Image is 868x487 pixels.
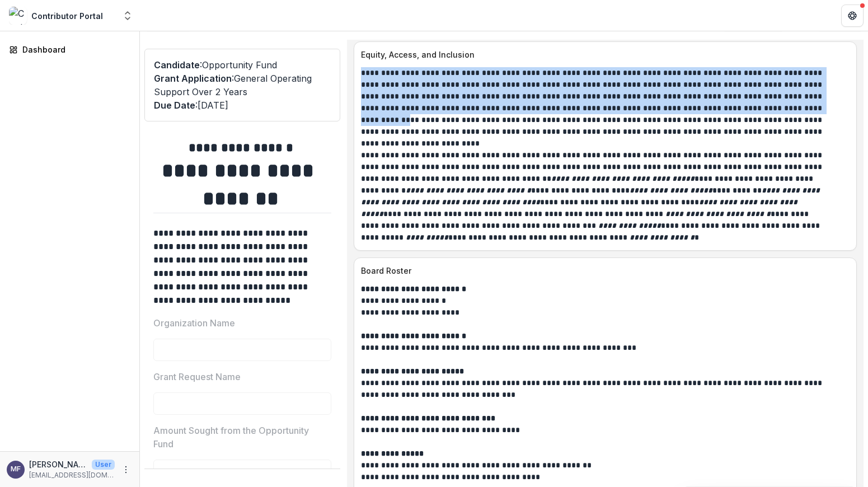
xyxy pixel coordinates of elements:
[154,59,200,71] span: Candidate
[154,73,232,84] span: Grant Application
[153,316,235,330] p: Organization Name
[11,466,21,473] div: Monteze Freeland
[154,58,331,72] p: : Opportunity Fund
[92,460,115,470] p: User
[4,40,135,59] a: Dashboard
[154,72,331,99] p: : General Operating Support Over 2 Years
[154,99,331,112] p: : [DATE]
[154,100,195,111] span: Due Date
[29,458,87,470] p: [PERSON_NAME]
[120,4,135,27] button: Open entity switcher
[31,10,103,22] div: Contributor Portal
[361,49,845,60] p: Equity, Access, and Inclusion
[841,4,864,27] button: Get Help
[119,463,133,476] button: More
[22,44,126,55] div: Dashboard
[29,470,115,480] p: [EMAIL_ADDRESS][DOMAIN_NAME]
[9,7,27,25] img: Contributor Portal
[153,370,241,383] p: Grant Request Name
[361,265,845,277] p: Board Roster
[153,424,325,451] p: Amount Sought from the Opportunity Fund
